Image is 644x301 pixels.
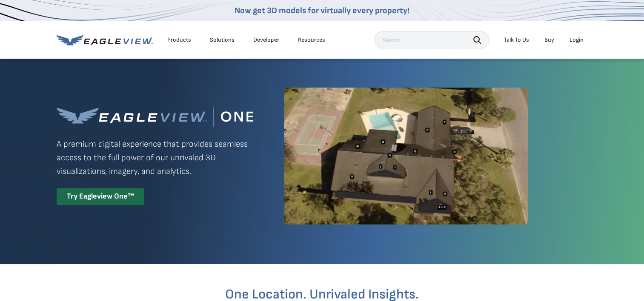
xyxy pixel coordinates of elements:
[298,36,325,44] div: Resources
[57,188,144,205] div: Try Eagleview One™
[570,36,584,44] div: Login
[504,36,529,44] div: Talk To Us
[210,36,235,44] div: Solutions
[57,137,253,178] p: A premium digital experience that provides seamless access to the full power of our unrivaled 3D ...
[167,36,191,44] div: Products
[235,6,409,16] a: Now get 3D models for virtually every property!
[544,36,554,44] a: Buy
[253,36,279,44] a: Developer
[57,107,253,127] img: Eagleview One™
[374,31,489,48] input: Search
